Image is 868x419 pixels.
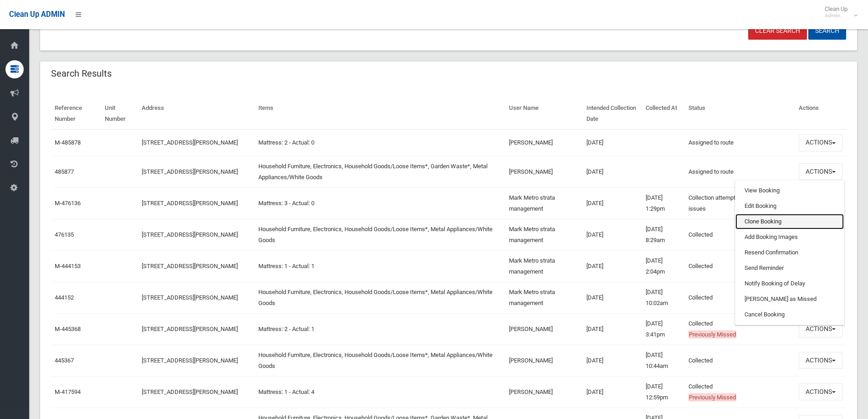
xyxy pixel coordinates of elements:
a: Add Booking Images [735,229,844,245]
td: Household Furniture, Electronics, Household Goods/Loose Items*, Metal Appliances/White Goods [255,345,505,376]
td: Collected [685,345,795,376]
th: Intended Collection Date [583,98,642,129]
td: Collected [685,219,795,250]
a: M-444153 [55,263,81,269]
a: 485877 [55,168,74,175]
a: [PERSON_NAME] as Missed [735,291,844,307]
th: User Name [505,98,583,129]
a: [STREET_ADDRESS][PERSON_NAME] [142,168,238,175]
a: Edit Booking [735,198,844,214]
td: [DATE] [583,129,642,156]
a: 444152 [55,294,74,301]
td: Collected [685,250,795,282]
button: Actions [799,163,842,180]
a: [STREET_ADDRESS][PERSON_NAME] [142,231,238,238]
td: Household Furniture, Electronics, Household Goods/Loose Items*, Metal Appliances/White Goods [255,282,505,313]
td: Mattress: 2 - Actual: 0 [255,129,505,156]
td: [DATE] [583,313,642,345]
button: Actions [799,134,842,151]
th: Reference Number [51,98,101,129]
span: Previously Missed [688,331,736,338]
td: Mark Metro strata management [505,187,583,219]
td: Household Furniture, Electronics, Household Goods/Loose Items*, Metal Appliances/White Goods [255,219,505,250]
header: Search Results [40,65,123,83]
td: [PERSON_NAME] [505,345,583,376]
th: Items [255,98,505,129]
td: [DATE] 8:29am [642,219,685,250]
a: M-445368 [55,326,81,332]
th: Unit Number [101,98,138,129]
td: Mattress: 1 - Actual: 4 [255,376,505,408]
th: Address [138,98,255,129]
a: Clear Search [748,23,807,40]
button: Actions [799,383,842,400]
td: [DATE] [583,156,642,187]
a: 476135 [55,231,74,238]
td: [DATE] [583,219,642,250]
a: [STREET_ADDRESS][PERSON_NAME] [142,263,238,269]
td: [DATE] 1:29pm [642,187,685,219]
button: Actions [799,321,842,337]
a: [STREET_ADDRESS][PERSON_NAME] [142,357,238,364]
td: Collected [685,376,795,408]
td: Collection attempted but driver reported issues [685,187,795,219]
a: [STREET_ADDRESS][PERSON_NAME] [142,200,238,207]
td: Mattress: 3 - Actual: 0 [255,187,505,219]
small: Admin [825,12,847,19]
td: [PERSON_NAME] [505,376,583,408]
td: [DATE] [583,282,642,313]
a: Cancel Booking [735,307,844,322]
td: [DATE] 10:44am [642,345,685,376]
td: [PERSON_NAME] [505,156,583,187]
th: Collected At [642,98,685,129]
td: Mark Metro strata management [505,282,583,313]
button: Search [808,23,846,40]
td: [DATE] 3:41pm [642,313,685,345]
td: Assigned to route [685,129,795,156]
span: Previously Missed [688,393,736,401]
a: 445367 [55,357,74,364]
th: Actions [795,98,846,129]
td: [DATE] [583,345,642,376]
span: Clean Up [820,5,857,19]
td: Mattress: 1 - Actual: 1 [255,250,505,282]
td: [PERSON_NAME] [505,129,583,156]
a: [STREET_ADDRESS][PERSON_NAME] [142,388,238,395]
a: M-417594 [55,388,81,395]
td: [DATE] [583,187,642,219]
td: Assigned to route [685,156,795,187]
td: Mattress: 2 - Actual: 1 [255,313,505,345]
a: Notify Booking of Delay [735,276,844,291]
span: Clean Up ADMIN [9,10,65,19]
th: Status [685,98,795,129]
a: Resend Confirmation [735,245,844,260]
a: [STREET_ADDRESS][PERSON_NAME] [142,326,238,332]
td: Mark Metro strata management [505,219,583,250]
a: Send Reminder [735,260,844,276]
td: [DATE] 2:04pm [642,250,685,282]
a: [STREET_ADDRESS][PERSON_NAME] [142,294,238,301]
td: Collected [685,313,795,345]
button: Actions [799,352,842,369]
a: Clone Booking [735,214,844,229]
td: Collected [685,282,795,313]
td: [DATE] [583,250,642,282]
a: View Booking [735,183,844,198]
a: M-485878 [55,139,81,146]
td: Household Furniture, Electronics, Household Goods/Loose Items*, Garden Waste*, Metal Appliances/W... [255,156,505,187]
a: [STREET_ADDRESS][PERSON_NAME] [142,139,238,146]
a: M-476136 [55,200,81,207]
td: [PERSON_NAME] [505,313,583,345]
td: Mark Metro strata management [505,250,583,282]
td: [DATE] 10:02am [642,282,685,313]
td: [DATE] 12:59pm [642,376,685,408]
td: [DATE] [583,376,642,408]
